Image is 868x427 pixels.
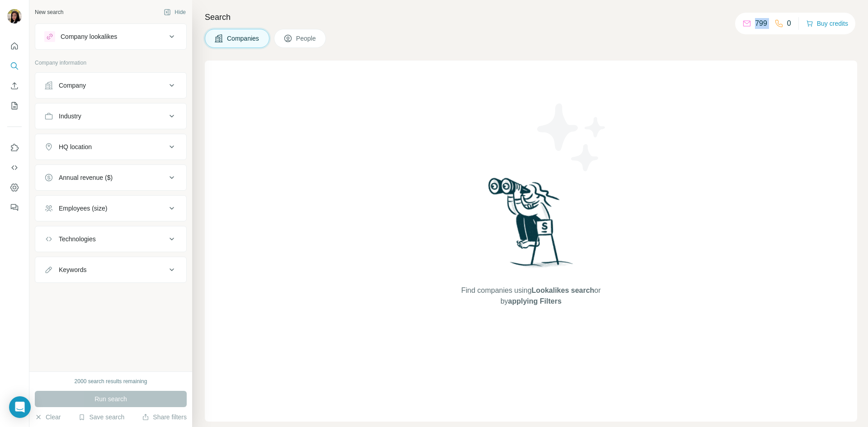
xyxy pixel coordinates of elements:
[532,286,594,294] span: Lookalikes search
[205,11,857,23] h4: Search
[35,8,63,16] div: New search
[227,34,260,43] span: Companies
[7,140,22,156] button: Use Surfe on LinkedIn
[59,235,96,244] div: Technologies
[59,112,81,121] div: Industry
[35,413,61,422] button: Clear
[142,413,187,422] button: Share filters
[35,167,186,188] button: Annual revenue ($)
[35,259,186,281] button: Keywords
[75,377,147,385] div: 2000 search results remaining
[78,413,124,422] button: Save search
[59,265,86,274] div: Keywords
[531,97,613,178] img: Surfe Illustration - Stars
[35,228,186,250] button: Technologies
[755,18,767,29] p: 799
[59,173,113,182] div: Annual revenue ($)
[157,5,192,19] button: Hide
[296,34,317,43] span: People
[7,160,22,176] button: Use Surfe API
[806,17,848,30] button: Buy credits
[7,9,22,23] img: Avatar
[7,58,22,74] button: Search
[7,78,22,94] button: Enrich CSV
[35,26,186,47] button: Company lookalikes
[7,199,22,216] button: Feedback
[35,105,186,127] button: Industry
[508,297,561,305] span: applying Filters
[7,38,22,54] button: Quick start
[35,136,186,158] button: HQ location
[787,18,791,29] p: 0
[7,179,22,196] button: Dashboard
[35,75,186,96] button: Company
[7,98,22,114] button: My lists
[458,285,603,307] span: Find companies using or by
[59,204,107,213] div: Employees (size)
[59,142,92,151] div: HQ location
[484,175,578,276] img: Surfe Illustration - Woman searching with binoculars
[61,32,117,41] div: Company lookalikes
[35,59,187,67] p: Company information
[9,396,31,418] div: Open Intercom Messenger
[59,81,86,90] div: Company
[35,197,186,219] button: Employees (size)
